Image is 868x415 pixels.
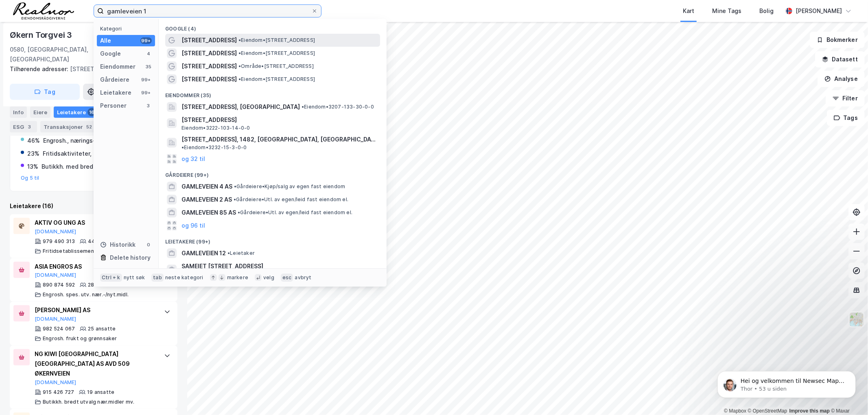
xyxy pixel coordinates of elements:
button: og 96 til [181,221,205,230]
span: Eiendom • 3222-103-14-0-0 [181,125,250,131]
div: 13% [27,162,38,172]
span: [STREET_ADDRESS], [GEOGRAPHIC_DATA] [181,102,300,112]
button: Bokmerker [810,32,865,48]
a: Mapbox [724,408,746,414]
div: ASIA ENGROS AS [35,262,156,272]
div: Info [10,106,27,118]
div: 982 524 067 [43,326,75,332]
a: Improve this map [789,408,830,414]
span: • [238,50,241,56]
span: [STREET_ADDRESS] [181,35,237,45]
span: Eiendom • 3232-15-3-0-0 [181,144,247,151]
span: Område • [STREET_ADDRESS] [238,63,314,70]
div: 44 ansatte [88,238,117,245]
div: 99+ [140,37,152,44]
button: [DOMAIN_NAME] [35,272,77,278]
div: esc [281,274,293,282]
div: Transaksjoner [40,121,97,133]
div: Delete history [110,253,151,263]
div: Kart [683,6,694,16]
div: Eiendommer [100,62,136,72]
span: GAMLEVEIEN 12 [181,248,226,258]
span: Gårdeiere • Kjøp/salg av egen fast eiendom [234,183,345,190]
span: GAMLEVEIEN 2 AS [181,195,232,204]
div: nytt søk [124,274,145,281]
div: Butikkh. bredt utvalg nær.midler mv. [43,399,134,405]
span: Gårdeiere • Utl. av egen/leid fast eiendom el. [238,209,352,216]
div: 99+ [140,76,152,83]
div: Leietakere (16) [10,201,177,211]
div: Gårdeiere [100,75,129,85]
div: 4 [145,50,152,57]
div: 16 [87,108,96,116]
div: 915 426 727 [43,389,74,395]
div: ESG [10,121,37,133]
div: velg [263,274,274,281]
div: 35 [145,63,152,70]
iframe: Intercom notifications melding [705,354,868,411]
span: • [238,63,241,69]
button: [DOMAIN_NAME] [35,228,77,235]
span: [STREET_ADDRESS] [181,74,237,84]
span: GAMLEVEIEN 4 AS [181,182,232,191]
span: SAMEIET [STREET_ADDRESS] [181,261,377,271]
button: [DOMAIN_NAME] [35,379,77,386]
div: markere [227,274,248,281]
span: • [181,144,184,150]
div: Butikkh. med bredt vareutvalg [42,162,127,172]
span: • [238,37,241,43]
div: Engrosh., nærings- og nytelsesmidler [43,136,149,146]
span: Leietaker [227,250,255,256]
img: Z [849,312,864,327]
div: Ctrl + k [100,274,122,282]
button: og 32 til [181,154,205,164]
span: • [238,209,240,215]
span: • [234,196,236,202]
div: Google [100,49,121,59]
div: Personer [100,101,127,111]
input: Søk på adresse, matrikkel, gårdeiere, leietakere eller personer [104,5,311,17]
div: Leietakere [100,88,131,98]
div: Økern Torgvei 3 [10,28,74,41]
span: Tilhørende adresser: [10,65,70,72]
span: [STREET_ADDRESS] [181,48,237,58]
div: 23% [27,149,39,159]
div: Engrosh. spes. utv. nær.-/nyt.midl. [43,291,129,298]
div: Google (4) [159,19,387,34]
span: • [234,183,236,189]
div: avbryt [295,274,311,281]
span: [STREET_ADDRESS] [181,115,377,125]
div: Eiendommer (35) [159,86,387,100]
button: Tags [827,110,865,126]
div: 3 [26,123,34,131]
img: realnor-logo.934646d98de889bb5806.png [13,2,74,20]
div: 25 ansatte [88,326,116,332]
button: Analyse [818,71,865,87]
div: 52 [85,123,94,131]
span: Eiendom • [STREET_ADDRESS] [238,50,315,56]
span: [STREET_ADDRESS], 1482, [GEOGRAPHIC_DATA], [GEOGRAPHIC_DATA] [181,135,377,144]
div: 3 [145,102,152,109]
div: Alle [100,36,111,46]
div: Engrosh. frukt og grønnsaker [43,335,117,342]
div: [PERSON_NAME] [796,6,842,16]
div: NG KIWI [GEOGRAPHIC_DATA] [GEOGRAPHIC_DATA] AS AVD 509 ØKERNVEIEN [35,349,156,378]
div: 979 490 313 [43,238,75,245]
a: OpenStreetMap [748,408,787,414]
div: Leietakere (99+) [159,232,387,247]
div: AKTIV OG UNG AS [35,218,156,228]
div: Mine Tags [712,6,741,16]
span: Gårdeiere • Utl. av egen/leid fast eiendom el. [234,196,348,203]
div: Historikk [100,240,136,250]
div: 0580, [GEOGRAPHIC_DATA], [GEOGRAPHIC_DATA] [10,45,113,64]
div: tab [151,274,164,282]
div: 46% [27,136,40,146]
span: • [238,76,241,82]
span: Eiendom • 3207-133-30-0-0 [302,104,374,110]
div: [PERSON_NAME] AS [35,305,156,315]
div: Fritidsetablissement [43,248,96,254]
